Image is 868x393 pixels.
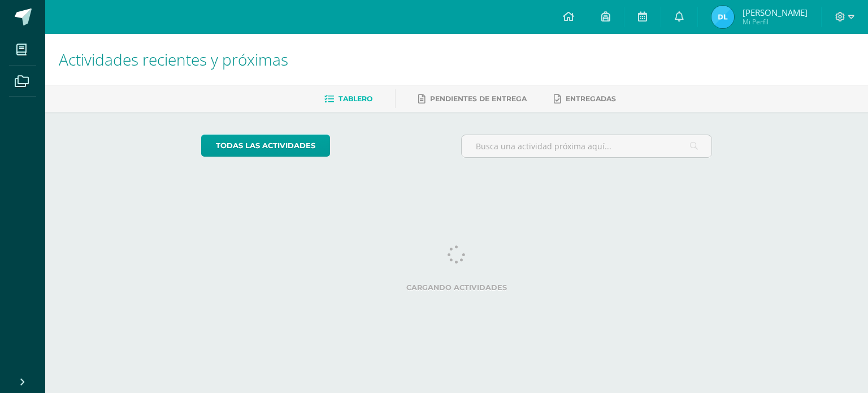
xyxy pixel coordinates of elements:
[338,94,372,103] span: Tablero
[430,94,527,103] span: Pendientes de entrega
[711,6,734,28] img: 82948c8d225089f2995c85df4085ce0b.png
[743,7,808,18] span: [PERSON_NAME]
[743,17,808,27] span: Mi Perfil
[324,90,372,108] a: Tablero
[418,90,527,108] a: Pendientes de entrega
[566,94,616,103] span: Entregadas
[59,49,288,70] span: Actividades recientes y próximas
[201,283,713,292] label: Cargando actividades
[462,135,712,157] input: Busca una actividad próxima aquí...
[201,135,330,157] a: todas las Actividades
[554,90,616,108] a: Entregadas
